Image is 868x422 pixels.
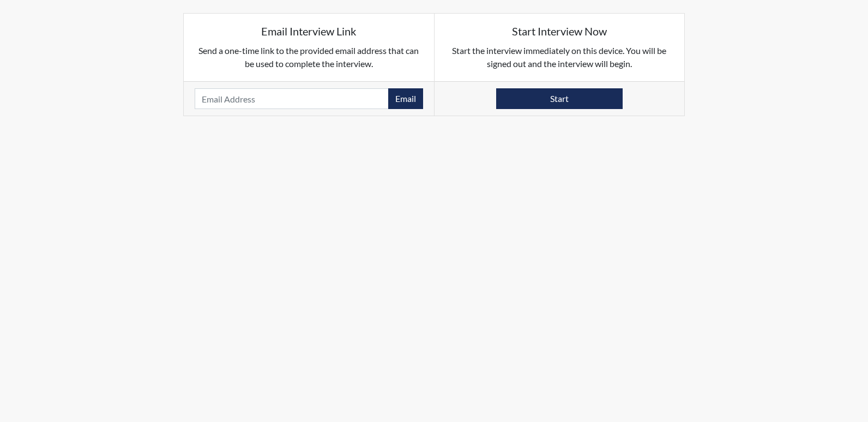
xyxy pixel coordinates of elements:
[388,88,423,109] button: Email
[195,88,389,109] input: Email Address
[195,25,423,38] h5: Email Interview Link
[496,88,623,109] button: Start
[445,44,674,70] p: Start the interview immediately on this device. You will be signed out and the interview will begin.
[195,44,423,70] p: Send a one-time link to the provided email address that can be used to complete the interview.
[445,25,674,38] h5: Start Interview Now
